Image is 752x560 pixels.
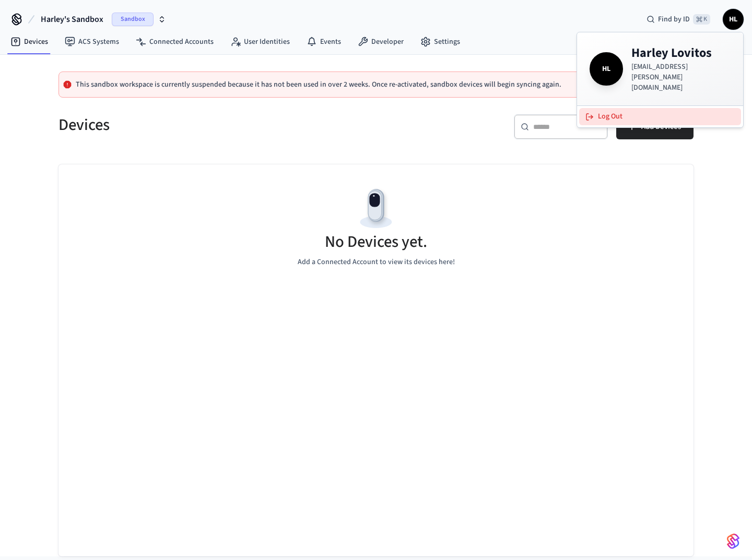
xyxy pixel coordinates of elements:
[693,14,710,25] span: ⌘ K
[631,45,731,62] h4: Harley Lovitos
[325,231,427,253] h5: No Devices yet.
[56,32,127,51] a: ACS Systems
[658,14,690,25] span: Find by ID
[298,32,349,51] a: Events
[724,10,743,29] span: HL
[127,32,222,51] a: Connected Accounts
[592,54,621,84] span: HL
[76,80,561,89] p: This sandbox workspace is currently suspended because it has not been used in over 2 weeks. Once ...
[352,185,399,232] img: Devices Empty State
[727,533,739,550] img: SeamLogoGradient.69752ec5.svg
[58,114,370,136] h5: Devices
[112,13,154,26] span: Sandbox
[631,62,731,93] p: [EMAIL_ADDRESS][PERSON_NAME][DOMAIN_NAME]
[349,32,412,51] a: Developer
[723,9,744,30] button: HL
[2,32,56,51] a: Devices
[222,32,298,51] a: User Identities
[638,10,719,29] div: Find by ID⌘ K
[41,13,103,26] span: Harley's Sandbox
[298,257,455,268] p: Add a Connected Account to view its devices here!
[579,108,741,125] button: Log Out
[412,32,468,51] a: Settings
